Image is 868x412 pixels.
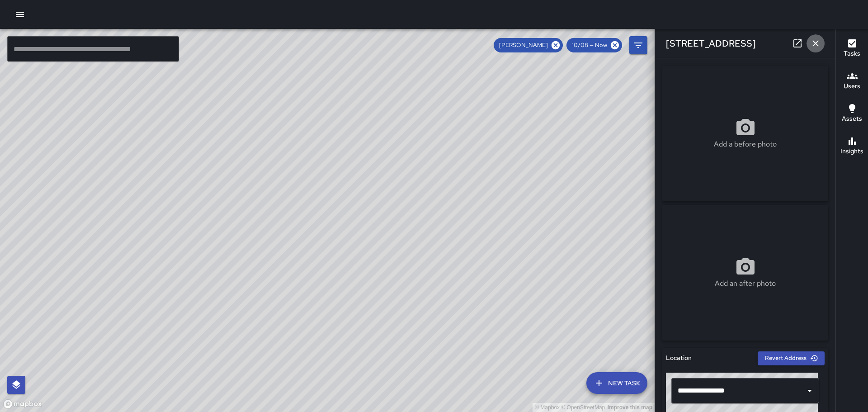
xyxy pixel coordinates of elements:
p: Add a before photo [714,139,777,150]
button: Assets [836,98,868,130]
span: [PERSON_NAME] [494,41,553,50]
button: Users [836,65,868,98]
h6: [STREET_ADDRESS] [666,36,756,51]
span: 10/08 — Now [566,41,613,50]
div: [PERSON_NAME] [494,38,563,52]
button: Insights [836,130,868,163]
p: Add an after photo [715,278,776,289]
div: 10/08 — Now [566,38,622,52]
h6: Assets [842,114,862,124]
button: Open [803,384,816,397]
h6: Tasks [844,49,860,59]
button: Tasks [836,33,868,65]
button: New Task [586,372,647,394]
button: Revert Address [758,351,825,365]
button: Filters [629,36,647,54]
h6: Insights [840,147,863,156]
h6: Users [844,81,860,91]
h6: Location [666,353,692,363]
